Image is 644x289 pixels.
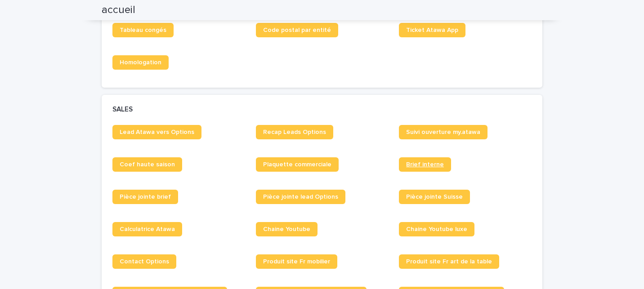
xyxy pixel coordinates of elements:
[112,190,178,204] a: Pièce jointe brief
[256,190,345,204] a: Pièce jointe lead Options
[263,194,338,200] span: Pièce jointe lead Options
[120,161,175,168] span: Coef haute saison
[256,254,337,269] a: Produit site Fr mobilier
[112,23,174,37] a: Tableau congés
[120,129,194,135] span: Lead Atawa vers Options
[256,125,333,139] a: Recap Leads Options
[399,222,474,236] a: Chaine Youtube luxe
[112,157,182,172] a: Coef haute saison
[120,194,171,200] span: Pièce jointe brief
[399,190,470,204] a: Pièce jointe Suisse
[406,194,463,200] span: Pièce jointe Suisse
[406,161,444,168] span: Brief interne
[406,226,467,232] span: Chaine Youtube luxe
[120,59,161,66] span: Homologation
[102,4,135,17] h2: accueil
[406,27,458,33] span: Ticket Atawa App
[112,222,182,236] a: Calculatrice Atawa
[399,157,451,172] a: Brief interne
[256,222,318,236] a: Chaine Youtube
[399,254,499,269] a: Produit site Fr art de la table
[406,258,492,265] span: Produit site Fr art de la table
[112,254,176,269] a: Contact Options
[263,258,330,265] span: Produit site Fr mobilier
[263,161,331,168] span: Plaquette commerciale
[263,226,310,232] span: Chaine Youtube
[112,106,133,114] h2: SALES
[399,23,465,37] a: Ticket Atawa App
[263,129,326,135] span: Recap Leads Options
[263,27,331,33] span: Code postal par entité
[120,258,169,265] span: Contact Options
[399,125,487,139] a: Suivi ouverture my.atawa
[256,157,339,172] a: Plaquette commerciale
[112,55,169,70] a: Homologation
[112,125,201,139] a: Lead Atawa vers Options
[120,27,166,33] span: Tableau congés
[120,226,175,232] span: Calculatrice Atawa
[256,23,338,37] a: Code postal par entité
[406,129,480,135] span: Suivi ouverture my.atawa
